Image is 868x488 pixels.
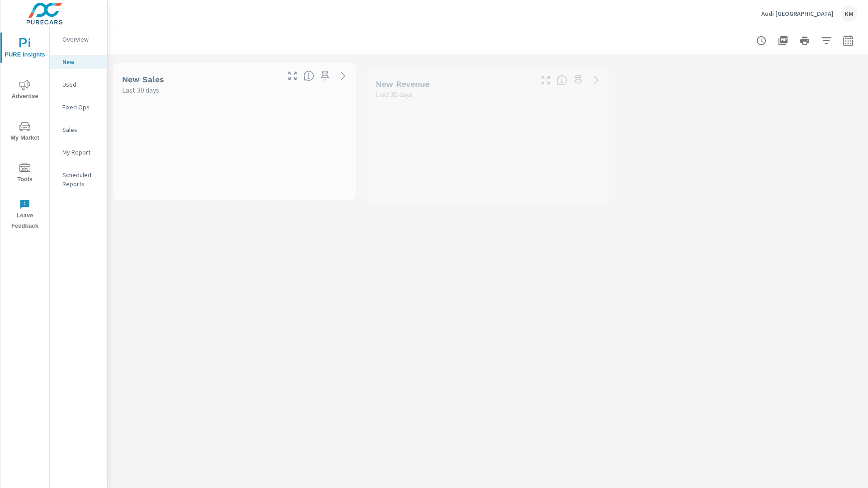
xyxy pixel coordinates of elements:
p: Last 30 days [122,84,159,95]
div: Sales [50,123,107,136]
h5: New Sales [122,75,164,84]
span: Save this to your personalized report [318,69,332,83]
button: Apply Filters [817,32,835,50]
button: Select Date Range [839,32,857,50]
span: Number of vehicles sold by the dealership over the selected date range. [Source: This data is sou... [303,70,314,81]
h5: New Revenue [376,79,429,89]
div: New [50,55,107,69]
p: Overview [62,35,100,44]
span: Total sales revenue over the selected date range. [Source: This data is sourced from the dealer’s... [557,75,567,86]
a: See more details in report [589,73,604,88]
button: Make Fullscreen [285,69,300,83]
p: My Report [62,148,100,157]
p: Sales [62,125,100,134]
p: Fixed Ops [62,103,100,112]
p: Audi [GEOGRAPHIC_DATA] [761,9,834,18]
span: Advertise [3,80,47,102]
button: Make Fullscreen [538,73,553,88]
div: nav menu [0,27,49,235]
p: Last 30 days [376,89,413,100]
div: KM [841,5,857,22]
button: Print Report [796,32,814,50]
button: "Export Report to PDF" [774,32,792,50]
a: See more details in report [336,69,350,83]
p: Scheduled Reports [62,170,100,188]
div: Overview [50,33,107,46]
span: Save this to your personalized report [571,73,585,88]
div: Fixed Ops [50,100,107,114]
span: My Market [3,121,47,143]
p: New [62,57,100,66]
span: PURE Insights [3,38,47,60]
div: My Report [50,145,107,159]
span: Leave Feedback [3,199,47,231]
div: Used [50,78,107,91]
p: Used [62,80,100,89]
div: Scheduled Reports [50,168,107,191]
span: Tools [3,163,47,185]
